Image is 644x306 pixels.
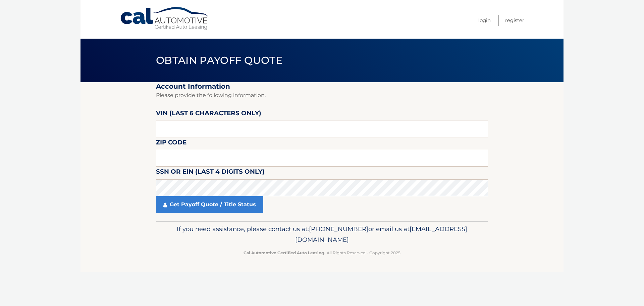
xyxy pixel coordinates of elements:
a: Login [478,15,491,26]
p: - All Rights Reserved - Copyright 2025 [160,249,484,256]
span: Obtain Payoff Quote [156,54,282,67]
strong: Cal Automotive Certified Auto Leasing [244,250,324,255]
p: Please provide the following information. [156,91,488,100]
label: VIN (last 6 characters only) [156,108,261,121]
a: Register [505,15,524,26]
span: [PHONE_NUMBER] [309,225,368,233]
p: If you need assistance, please contact us at: or email us at [160,224,484,245]
h2: Account Information [156,82,488,91]
a: Get Payoff Quote / Title Status [156,196,263,213]
label: SSN or EIN (last 4 digits only) [156,167,265,179]
label: Zip Code [156,137,186,150]
a: Cal Automotive [120,7,210,31]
